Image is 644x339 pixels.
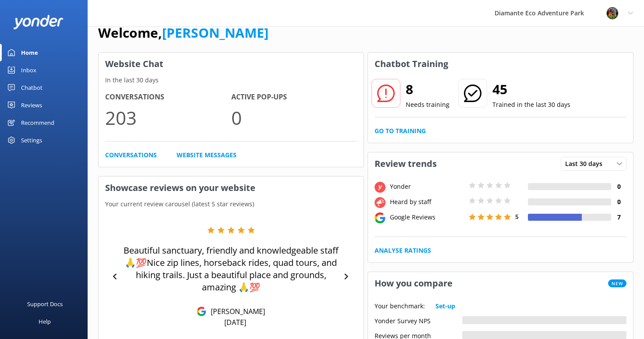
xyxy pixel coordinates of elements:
[99,177,364,199] h3: Showcase reviews on your website
[21,96,42,114] div: Reviews
[375,331,462,339] div: Reviews per month
[98,22,269,43] h1: Welcome,
[375,126,426,136] a: Go to Training
[105,103,231,132] p: 203
[406,79,449,100] h2: 8
[39,313,51,330] div: Help
[611,182,626,191] h4: 0
[122,244,340,293] p: Beautiful sanctuary, friendly and knowledgeable staff🙏💯Nice zip lines, horseback rides, quad tour...
[224,318,246,327] p: [DATE]
[21,114,54,131] div: Recommend
[13,15,64,29] img: yonder-white-logo.png
[197,307,206,316] img: Google Reviews
[99,199,364,209] p: Your current review carousel (latest 5 star reviews)
[565,159,608,169] span: Last 30 days
[492,100,570,109] p: Trained in the last 30 days
[388,197,467,207] div: Heard by staff
[105,150,157,160] a: Conversations
[162,24,269,42] a: [PERSON_NAME]
[177,150,237,160] a: Website Messages
[206,307,265,316] p: [PERSON_NAME]
[608,279,626,287] span: New
[375,316,462,324] div: Yonder Survey NPS
[515,212,519,221] span: 5
[27,295,63,313] div: Support Docs
[611,197,626,207] h4: 0
[388,212,467,222] div: Google Reviews
[611,212,626,222] h4: 7
[21,44,38,61] div: Home
[435,301,455,311] a: Set-up
[105,92,231,103] h4: Conversations
[231,103,357,132] p: 0
[99,53,364,75] h3: Website Chat
[388,182,467,191] div: Yonder
[406,100,449,109] p: Needs training
[375,301,425,311] p: Your benchmark:
[99,75,364,85] p: In the last 30 days
[606,7,619,20] img: 831-1756915225.png
[368,53,455,75] h3: Chatbot Training
[368,272,459,295] h3: How you compare
[21,79,42,96] div: Chatbot
[231,92,357,103] h4: Active Pop-ups
[368,152,443,175] h3: Review trends
[21,61,36,79] div: Inbox
[492,79,570,100] h2: 45
[21,131,42,149] div: Settings
[375,246,431,255] a: Analyse Ratings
